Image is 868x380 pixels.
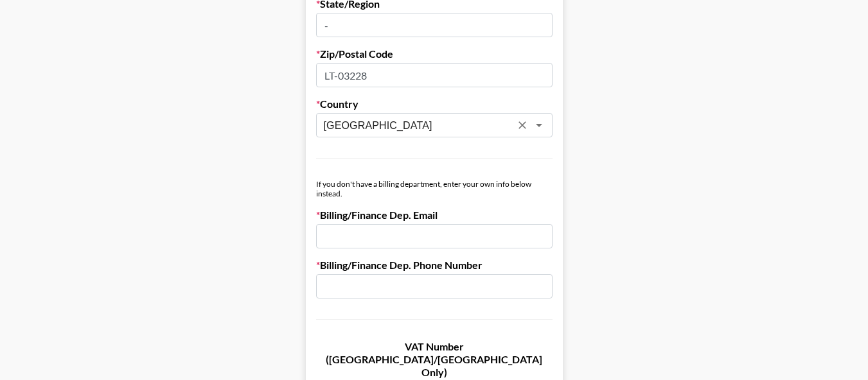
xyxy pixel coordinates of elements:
[530,116,548,134] button: Open
[316,209,553,221] label: Billing/Finance Dep. Email
[316,259,553,272] label: Billing/Finance Dep. Phone Number
[316,47,553,60] label: Zip/Postal Code
[316,179,553,198] div: If you don't have a billing department, enter your own info below instead.
[316,340,553,379] label: VAT Number ([GEOGRAPHIC_DATA]/[GEOGRAPHIC_DATA] Only)
[513,116,531,134] button: Clear
[316,98,553,110] label: Country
